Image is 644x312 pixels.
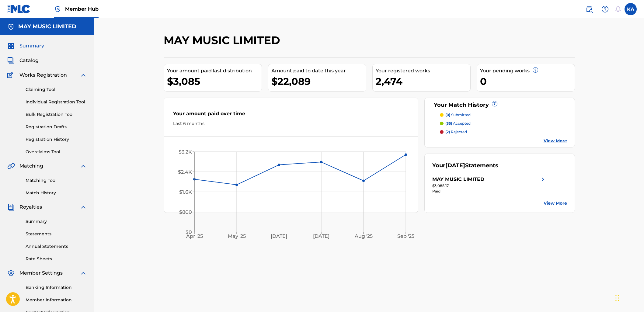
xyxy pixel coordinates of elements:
div: MAY MUSIC LIMITED [432,176,484,183]
a: Registration Drafts [26,124,87,130]
a: Claiming Tool [26,86,87,93]
div: Your Statements [432,161,498,170]
span: Matching [19,162,43,170]
a: Rate Sheets [26,256,87,262]
img: expand [80,203,87,211]
tspan: [DATE] [271,233,287,239]
tspan: $0 [186,229,192,235]
a: SummarySummary [7,42,44,50]
div: User Menu [625,3,637,15]
img: Catalog [7,57,15,64]
div: $3,085.17 [432,183,547,189]
a: Public Search [583,3,595,15]
img: expand [80,269,87,277]
a: Match History [26,190,87,196]
div: Last 6 months [173,120,409,127]
a: Registration History [26,136,87,143]
tspan: $1.6K [179,189,192,195]
tspan: Aug '25 [354,233,372,239]
tspan: May '25 [228,233,245,239]
div: Your registered works [376,67,470,75]
tspan: [DATE] [313,233,329,239]
span: Royalties [19,203,42,211]
a: (0) submitted [440,112,567,118]
a: (2) rejected [440,129,567,135]
a: Matching Tool [26,177,87,184]
a: Overclaims Tool [26,149,87,155]
img: Works Registration [7,71,15,79]
span: Catalog [19,57,39,64]
div: $3,085 [167,75,262,88]
img: right chevron icon [539,176,547,183]
a: Statements [26,231,87,237]
a: Annual Statements [26,243,87,250]
img: expand [80,162,87,170]
tspan: Sep '25 [397,233,414,239]
div: Help [599,3,611,15]
img: Accounts [7,23,15,30]
div: Your amount paid over time [173,110,409,120]
div: 2,474 [376,75,470,88]
p: accepted [445,121,471,126]
a: View More [544,200,567,206]
span: ? [492,101,497,106]
span: Member Hub [65,5,99,12]
img: Member Settings [7,269,15,277]
img: expand [80,71,87,79]
span: (0) [445,113,450,117]
div: Notifications [615,6,621,12]
div: $22,089 [271,75,366,88]
img: Summary [7,42,15,50]
span: Summary [19,42,44,50]
a: Bulk Registration Tool [26,111,87,118]
a: MAY MUSIC LIMITEDright chevron icon$3,085.17Paid [432,176,547,194]
h2: MAY MUSIC LIMITED [164,33,283,47]
div: Your pending works [480,67,575,75]
a: Banking Information [26,284,87,291]
div: 0 [480,75,575,88]
div: Drag [615,289,619,307]
a: Individual Registration Tool [26,99,87,105]
p: rejected [445,129,467,135]
h5: MAY MUSIC LIMITED [18,23,76,30]
p: submitted [445,112,471,118]
img: Matching [7,162,15,170]
span: (35) [445,121,452,126]
span: (2) [445,130,450,134]
div: Paid [432,189,547,194]
span: [DATE] [445,162,465,169]
img: MLC Logo [7,5,31,13]
tspan: $2.4K [178,169,192,175]
img: Top Rightsholder [54,5,61,13]
a: View More [544,138,567,144]
a: Member Information [26,297,87,303]
div: Your Match History [432,101,567,109]
iframe: Chat Widget [614,283,644,312]
tspan: $800 [179,209,192,215]
img: help [601,5,609,13]
a: Summary [26,218,87,225]
img: Royalties [7,203,15,211]
a: (35) accepted [440,121,567,126]
span: Works Registration [19,71,67,79]
tspan: $3.2K [179,149,192,155]
div: Amount paid to date this year [271,67,366,75]
span: Member Settings [19,269,63,277]
div: Your amount paid last distribution [167,67,262,75]
img: search [586,5,593,13]
span: ? [533,68,538,72]
a: CatalogCatalog [7,57,39,64]
tspan: Apr '25 [186,233,203,239]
